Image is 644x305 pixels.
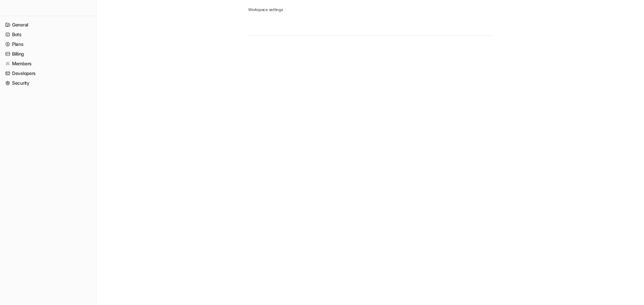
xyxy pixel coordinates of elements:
a: Security [3,78,94,88]
a: Plans [3,40,94,49]
a: Members [3,59,94,68]
a: Developers [3,69,94,78]
a: Billing [3,49,94,59]
a: General [3,20,94,29]
a: Workspace settings [248,7,283,13]
a: Bots [3,30,94,39]
span: / [285,7,286,13]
